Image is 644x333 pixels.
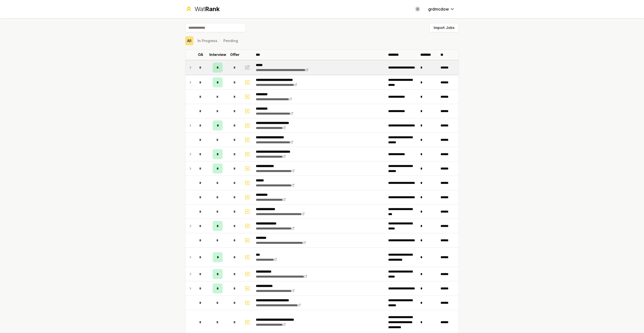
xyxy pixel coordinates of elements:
[195,36,219,45] button: In Progress
[429,23,459,32] button: Import Jobs
[205,5,220,13] span: Rank
[221,36,240,45] button: Pending
[185,5,220,13] a: WatRank
[424,5,459,14] button: grdmcdow
[198,52,203,57] p: OA
[194,5,220,13] div: Wat
[209,52,226,57] p: Interview
[185,36,193,45] button: All
[428,6,449,12] span: grdmcdow
[230,52,239,57] p: Offer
